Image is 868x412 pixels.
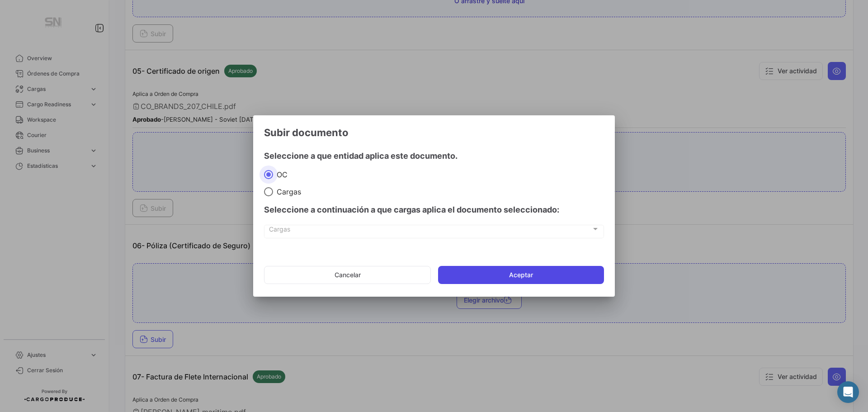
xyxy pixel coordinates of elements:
div: Abrir Intercom Messenger [837,381,859,403]
button: Aceptar [438,266,604,284]
button: Cancelar [264,266,431,284]
h4: Seleccione a continuación a que cargas aplica el documento seleccionado: [264,204,604,216]
h4: Seleccione a que entidad aplica este documento. [264,150,604,162]
h3: Subir documento [264,126,604,139]
span: Cargas [269,227,591,235]
span: OC [273,170,288,179]
span: Cargas [273,187,301,196]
